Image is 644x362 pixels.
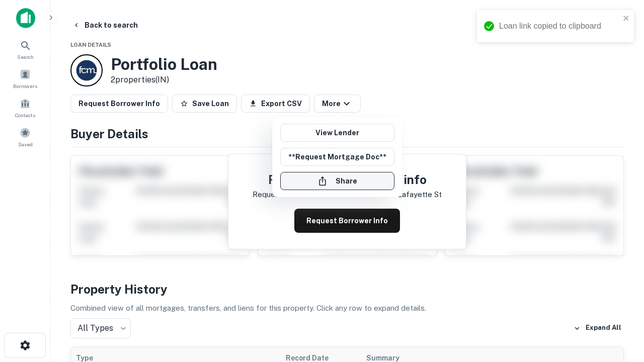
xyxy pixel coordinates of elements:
div: Loan link copied to clipboard [499,20,620,32]
button: close [623,14,630,24]
iframe: Chat Widget [594,249,644,298]
button: **Request Mortgage Doc** [280,148,394,166]
a: View Lender [280,124,394,142]
button: Share [280,172,394,190]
